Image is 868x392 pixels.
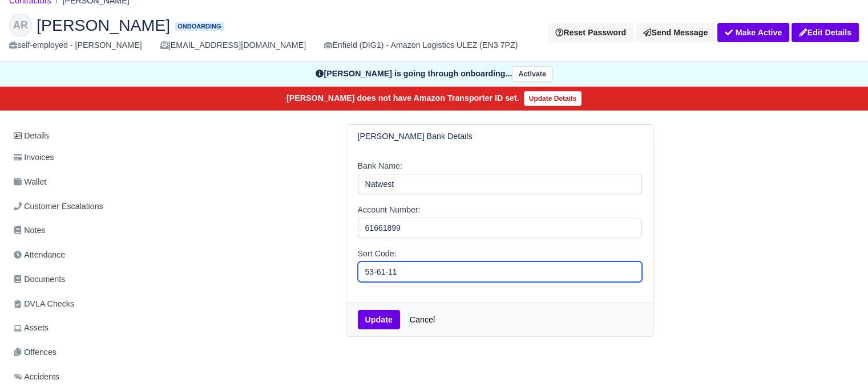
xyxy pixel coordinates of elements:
[358,310,400,329] button: Update
[14,273,65,286] span: Documents
[636,23,715,42] a: Send Message
[9,171,136,193] a: Wallet
[811,337,868,392] iframe: Chat Widget
[358,160,402,173] label: Bank Name:
[358,203,421,217] label: Account Number:
[9,244,136,266] a: Attendance
[358,247,397,260] label: Sort Code:
[14,200,103,213] span: Customer Escalations
[14,224,45,237] span: Notes
[14,248,65,262] span: Attendance
[14,297,74,311] span: DVLA Checks
[358,132,473,141] h6: [PERSON_NAME] Bank Details
[14,321,49,334] span: Assets
[9,366,136,388] a: Accidents
[14,370,59,383] span: Accidents
[9,14,32,36] div: AR
[512,66,552,83] button: Activate
[9,293,136,315] a: DVLA Checks
[9,125,136,146] a: Details
[9,341,136,364] a: Offences
[9,219,136,242] a: Notes
[9,195,136,218] a: Customer Escalations
[324,39,518,52] div: Enfield (DIG1) - Amazon Logistics ULEZ (EN3 7PZ)
[9,39,142,52] div: self-employed - [PERSON_NAME]
[14,151,54,164] span: Invoices
[402,310,442,329] a: Cancel
[9,268,136,291] a: Documents
[9,317,136,339] a: Assets
[14,175,46,189] span: Wallet
[524,91,582,106] a: Update Details
[160,39,306,52] div: [EMAIL_ADDRESS][DOMAIN_NAME]
[37,17,170,33] span: [PERSON_NAME]
[792,23,859,42] a: Edit Details
[548,23,633,42] button: Reset Password
[1,5,867,62] div: Aribur Rahman
[175,22,224,31] span: Onboarding
[717,23,789,42] button: Make Active
[9,146,136,169] a: Invoices
[14,346,56,359] span: Offences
